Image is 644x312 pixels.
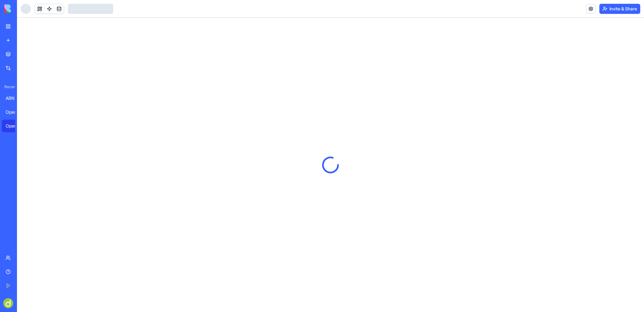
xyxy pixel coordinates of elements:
span: Recent [2,84,15,89]
button: Invite & Share [599,4,640,14]
div: Open Bookkeeping [GEOGRAPHIC_DATA] Mentor Platform [6,109,23,115]
a: Open Bookkeeping Client Portal [2,120,27,132]
div: Open Bookkeeping Client Portal [6,123,23,129]
a: Open Bookkeeping [GEOGRAPHIC_DATA] Mentor Platform [2,106,27,118]
img: ACg8ocKLiuxVlZxYqIFm0sXpc2U2V2xjLcGUMZAI5jTIVym1qABw4lvf=s96-c [3,298,13,308]
div: ABN Lookup Tool [6,95,23,101]
img: logo [4,4,43,13]
a: ABN Lookup Tool [2,92,27,105]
